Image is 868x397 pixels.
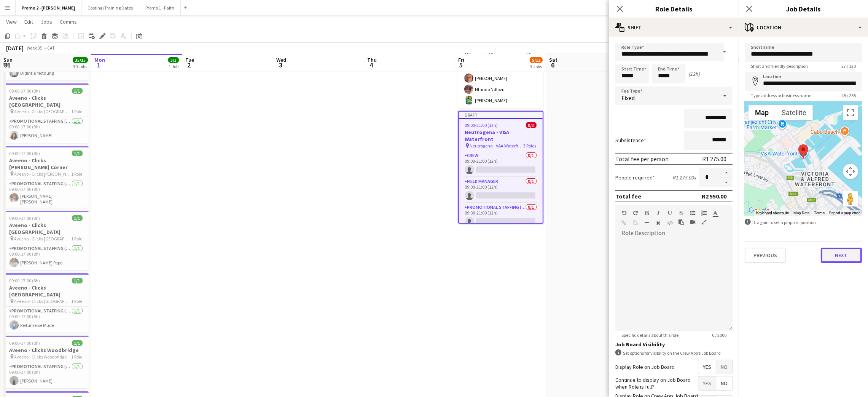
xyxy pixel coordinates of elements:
span: 1 Role [72,109,83,114]
span: No [716,376,732,390]
button: Redo [633,210,638,216]
span: 35/35 [73,57,88,63]
app-job-card: 09:00-17:00 (8h)1/1Aveeno - Clicks Woodbridge Aveeno - Clicks Woodbridge1 RolePromotional Staffin... [3,336,89,388]
a: Comms [57,17,80,27]
span: Aveeno - Clicks Woodbridge [14,354,67,360]
h3: Neutrogena - V&A Waterfront [459,129,543,142]
button: Strikethrough [678,210,684,216]
button: Underline [667,210,672,216]
div: (12h) [688,70,700,77]
app-card-role: Field Manager0/109:00-21:00 (12h) [459,177,543,203]
span: Aveeno - Clicks [GEOGRAPHIC_DATA] [14,236,72,242]
span: Fri [458,56,464,63]
app-card-role: Crew3/309:00-17:00 (8h)[PERSON_NAME]Ntando Ndlovu[PERSON_NAME] [458,60,543,108]
app-card-role: Promotional Staffing (Brand Ambassadors)1/109:00-17:00 (8h)[PERSON_NAME] [3,117,89,143]
span: 09:00-17:00 (8h) [10,150,40,156]
span: 5 [457,61,464,69]
button: Map camera controls [843,164,858,179]
div: 1 Job [169,64,178,69]
span: Fixed [621,94,635,102]
button: Ordered List [701,210,707,216]
span: 0/3 [526,122,537,128]
button: Promo 1 - Faith [139,0,181,15]
div: [DATE] [6,44,24,52]
app-job-card: 09:00-17:00 (8h)1/1Aveeno - Clicks [GEOGRAPHIC_DATA] Aveeno - Clicks [GEOGRAPHIC_DATA]1 RolePromo... [3,211,89,270]
span: Neutrogena - V&A Waterfront [470,143,524,149]
span: 09:00-17:00 (8h) [10,215,40,221]
h3: Aveeno - Clicks Woodbridge [3,347,89,354]
span: Yes [698,376,716,390]
span: 1 Role [72,298,83,304]
span: 3/3 [168,57,179,63]
a: Open this area in Google Maps (opens a new window) [747,206,772,216]
a: View [3,17,20,27]
button: Italic [656,210,661,216]
div: 30 Jobs [73,64,88,69]
div: Set options for visibility on the Crew App’s Job Board [615,349,733,357]
span: Type address or business name [745,93,817,98]
div: R1 275.00 [702,155,726,163]
button: Paste as plain text [678,219,684,225]
h3: Job Board Visibility [615,341,733,348]
span: 45 / 255 [835,93,862,98]
div: R2 550.00 [702,192,726,200]
h3: Aveeno - Clicks [GEOGRAPHIC_DATA] [3,222,89,235]
span: Tue [185,56,194,63]
button: Bold [644,210,650,216]
app-job-card: 09:00-17:00 (8h)1/1Aveeno - Clicks [PERSON_NAME] Corner Aveeno - Clicks [PERSON_NAME] Corner1 Rol... [3,146,89,208]
button: Fullscreen [701,219,707,225]
img: Google [747,206,772,216]
span: No [716,360,732,374]
span: 27 / 120 [835,63,862,69]
span: 3 Roles [524,143,537,149]
span: 09:00-17:00 (8h) [10,340,40,346]
button: Show street map [749,105,775,120]
app-job-card: Draft09:00-21:00 (12h)0/3Neutrogena - V&A Waterfront Neutrogena - V&A Waterfront3 RolesCrew0/109:... [458,111,543,224]
span: Sat [549,56,557,63]
h3: Aveeno - Clicks [GEOGRAPHIC_DATA] [3,94,89,108]
span: 1 Role [72,354,83,360]
button: Map Data [793,210,809,216]
button: Decrease [720,178,733,187]
span: 1/1 [72,278,83,283]
span: 09:00-21:00 (12h) [465,122,498,128]
app-job-card: 09:00-17:00 (8h)1/1Aveeno - Clicks [GEOGRAPHIC_DATA] Aveeno - Clicks [GEOGRAPHIC_DATA]1 RolePromo... [3,273,89,333]
button: Drag Pegman onto the map to open Street View [843,191,858,207]
app-card-role: Crew0/109:00-21:00 (12h) [459,151,543,177]
app-card-role: Promotional Staffing (Brand Ambassadors)1/109:00-17:00 (8h)[PERSON_NAME] Papo [3,244,89,270]
span: Week 35 [25,45,44,51]
span: 31 [2,61,13,69]
span: 0 / 2000 [706,332,733,338]
button: Undo [621,210,627,216]
button: Keyboard shortcuts [756,210,789,216]
div: Location [739,18,868,37]
span: 1 Role [72,171,83,177]
span: 1/1 [72,340,83,346]
a: Jobs [38,17,55,27]
label: Continue to display on Job Board when Role is full? [615,376,698,390]
label: Subsistence [615,137,646,144]
div: 3 Jobs [530,64,542,69]
span: Aveeno - Clicks [PERSON_NAME] Corner [14,171,72,177]
span: 2 [184,61,194,69]
div: Total fee [615,192,641,200]
button: Show satellite imagery [775,105,813,120]
span: Thu [367,56,377,63]
button: Casting/Training Dates [81,0,139,15]
span: 6 [548,61,557,69]
a: Edit [21,17,36,27]
span: View [6,18,17,25]
span: Edit [24,18,33,25]
span: 1/1 [72,88,83,94]
span: 4 [366,61,377,69]
app-card-role: Promotional Staffing (Brand Ambassadors)1/109:00-17:00 (8h)Reitumetse Mude [3,307,89,333]
span: 09:00-17:00 (8h) [10,88,40,94]
h3: Job Details [739,4,868,14]
span: 5/12 [530,57,543,63]
button: Increase [720,168,733,178]
span: 1/1 [72,150,83,156]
